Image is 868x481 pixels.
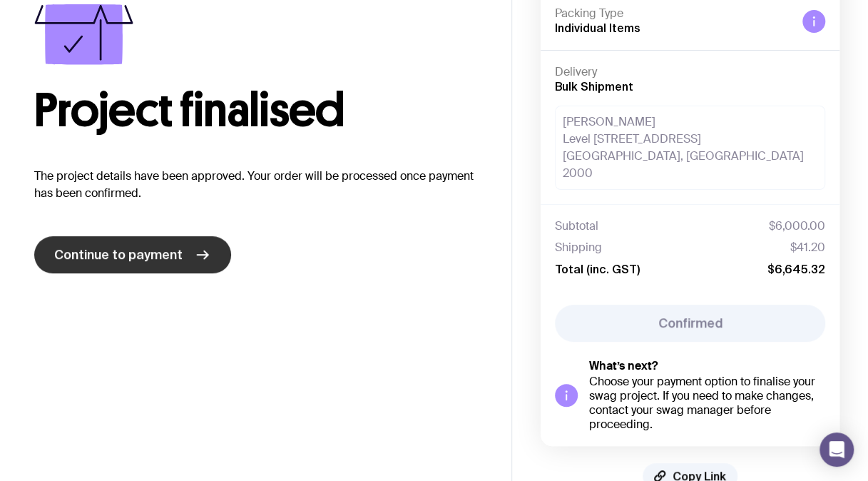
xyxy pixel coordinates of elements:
[589,359,825,373] h5: What’s next?
[769,219,825,233] span: $6,000.00
[589,375,825,432] div: Choose your payment option to finalise your swag project. If you need to make changes, contact yo...
[555,305,825,342] button: Confirmed
[555,262,640,276] span: Total (inc. GST)
[767,262,825,276] span: $6,645.32
[34,88,477,133] h1: Project finalised
[34,236,231,273] a: Continue to payment
[555,80,633,93] span: Bulk Shipment
[34,168,477,202] p: The project details have been approved. Your order will be processed once payment has been confir...
[555,241,602,255] span: Shipping
[555,219,598,233] span: Subtotal
[555,21,640,34] span: Individual Items
[820,432,854,467] div: Open Intercom Messenger
[790,241,825,255] span: $41.20
[555,6,791,21] h4: Packing Type
[555,65,825,79] h4: Delivery
[54,246,183,263] span: Continue to payment
[555,106,825,190] div: [PERSON_NAME] Level [STREET_ADDRESS] [GEOGRAPHIC_DATA], [GEOGRAPHIC_DATA] 2000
